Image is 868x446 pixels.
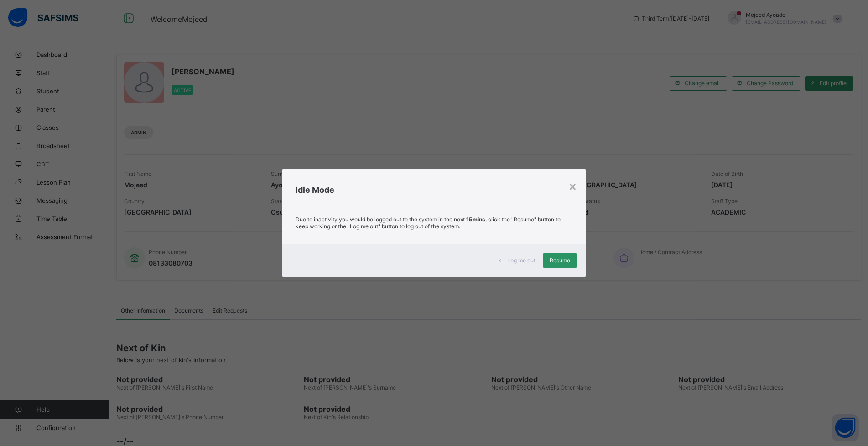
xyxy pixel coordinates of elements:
[550,257,570,264] span: Resume
[296,185,572,195] h2: Idle Mode
[296,216,572,230] p: Due to inactivity you would be logged out to the system in the next , click the "Resume" button t...
[466,216,485,223] strong: 15mins
[507,257,535,264] span: Log me out
[568,178,577,194] div: ×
